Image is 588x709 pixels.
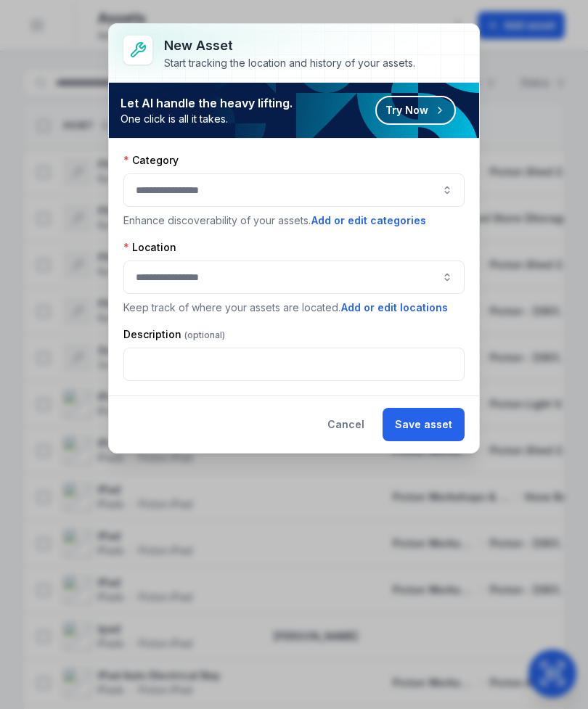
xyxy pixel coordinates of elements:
[315,408,377,441] button: Cancel
[375,96,456,125] button: Try Now
[121,112,293,126] span: One click is all it takes.
[123,300,465,316] p: Keep track of where your assets are located.
[121,94,293,112] strong: Let AI handle the heavy lifting.
[164,56,415,70] div: Start tracking the location and history of your assets.
[123,240,176,255] label: Location
[311,213,427,229] button: Add or edit categories
[383,408,465,441] button: Save asset
[123,213,465,229] p: Enhance discoverability of your assets.
[340,300,449,316] button: Add or edit locations
[123,327,225,342] label: Description
[164,36,415,56] h3: New asset
[123,153,179,168] label: Category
